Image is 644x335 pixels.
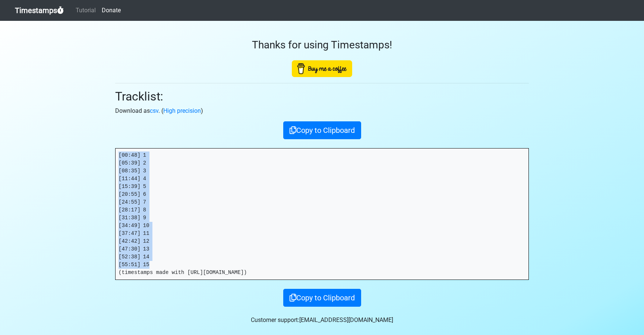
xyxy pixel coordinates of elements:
pre: [00:48] 1 [05:39] 2 [08:35] 3 [11:44] 4 [15:39] 5 [20:55] 6 [24:55] 7 [28:17] 8 [31:38] 9 [34:49]... [116,149,528,280]
p: Download as . ( ) [115,106,529,115]
img: Buy Me A Coffee [292,60,352,77]
a: High precision [163,107,201,114]
a: Timestamps [15,3,64,18]
h2: Tracklist: [115,89,529,103]
a: Tutorial [73,3,99,18]
a: csv [150,107,158,114]
button: Copy to Clipboard [283,289,361,307]
button: Copy to Clipboard [283,121,361,139]
a: Donate [99,3,124,18]
h3: Thanks for using Timestamps! [115,39,529,51]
